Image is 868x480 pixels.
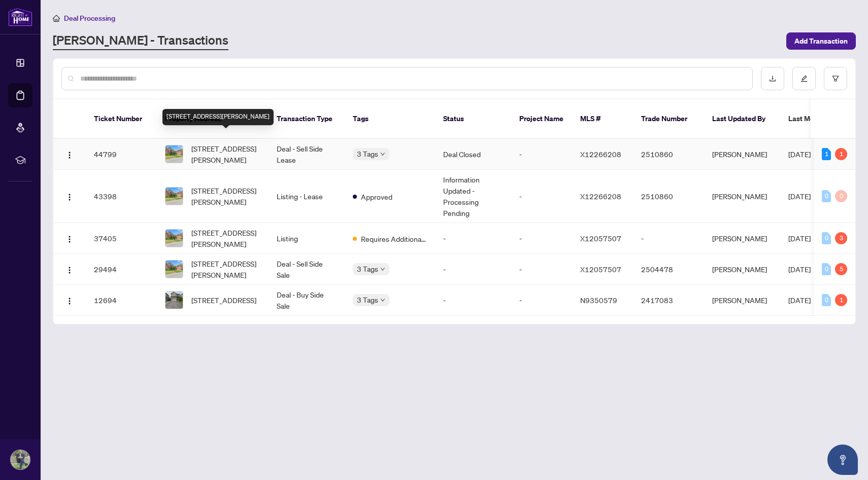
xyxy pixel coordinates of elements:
span: down [380,267,385,272]
span: home [53,15,60,22]
td: 12694 [86,285,157,316]
td: Information Updated - Processing Pending [435,170,511,223]
td: Listing [269,223,345,254]
td: - [435,285,511,316]
img: thumbnail-img [165,230,183,247]
div: 0 [822,263,831,275]
td: [PERSON_NAME] [704,139,780,170]
td: 37405 [86,223,157,254]
button: Logo [61,188,78,204]
span: Deal Processing [64,14,115,23]
span: down [380,298,385,303]
div: 5 [835,263,847,275]
td: - [435,223,511,254]
td: Listing - Lease [269,170,345,223]
span: X12266208 [580,150,621,159]
img: Logo [65,266,74,274]
span: [DATE] [788,192,811,201]
span: [STREET_ADDRESS][PERSON_NAME] [191,185,260,207]
button: filter [824,67,847,90]
span: X12057507 [580,265,621,274]
th: Transaction Type [269,99,345,139]
span: filter [832,75,839,82]
img: thumbnail-img [165,188,183,205]
td: - [511,223,572,254]
td: - [511,254,572,285]
td: - [633,223,704,254]
img: Logo [65,297,74,305]
img: thumbnail-img [165,145,183,163]
span: [STREET_ADDRESS] [191,294,256,306]
button: edit [792,67,816,90]
span: Approved [361,191,392,202]
span: N9350579 [580,296,617,305]
td: Deal - Sell Side Lease [269,139,345,170]
span: [STREET_ADDRESS][PERSON_NAME] [191,258,260,280]
td: 29494 [86,254,157,285]
a: [PERSON_NAME] - Transactions [53,32,228,50]
td: [PERSON_NAME] [704,254,780,285]
td: Deal Closed [435,139,511,170]
span: [STREET_ADDRESS][PERSON_NAME] [191,227,260,249]
th: Project Name [511,99,572,139]
span: Requires Additional Docs [361,233,427,244]
div: 3 [835,232,847,244]
td: [PERSON_NAME] [704,285,780,316]
button: Logo [61,261,78,277]
span: edit [800,75,808,82]
button: download [761,67,784,90]
td: 2510860 [633,170,704,223]
span: [DATE] [788,234,811,243]
td: 43398 [86,170,157,223]
td: [PERSON_NAME] [704,223,780,254]
img: Logo [65,235,74,243]
div: 0 [822,190,831,202]
th: Tags [345,99,435,139]
td: - [511,139,572,170]
div: 1 [835,294,847,306]
button: Open asap [827,445,858,475]
div: 1 [822,148,831,160]
td: 2510860 [633,139,704,170]
span: Add Transaction [794,33,848,49]
img: Profile Icon [11,450,30,469]
span: [DATE] [788,296,811,305]
td: 2417083 [633,285,704,316]
th: Trade Number [633,99,704,139]
th: Ticket Number [86,99,157,139]
th: MLS # [572,99,633,139]
td: - [511,170,572,223]
span: [STREET_ADDRESS][PERSON_NAME] [191,143,260,165]
td: Deal - Buy Side Sale [269,285,345,316]
span: 3 Tags [357,294,378,306]
span: [DATE] [788,265,811,274]
td: 2504478 [633,254,704,285]
span: X12057507 [580,234,621,243]
span: [DATE] [788,150,811,159]
button: Add Transaction [786,32,856,50]
span: Last Modified Date [788,113,850,124]
th: Property Address [157,99,269,139]
span: 3 Tags [357,148,378,160]
td: Deal - Sell Side Sale [269,254,345,285]
button: Logo [61,230,78,246]
td: 44799 [86,139,157,170]
td: - [435,254,511,285]
button: Logo [61,146,78,162]
div: 0 [835,190,847,202]
img: thumbnail-img [165,291,183,309]
img: Logo [65,151,74,159]
td: [PERSON_NAME] [704,170,780,223]
th: Status [435,99,511,139]
div: 1 [835,148,847,160]
div: [STREET_ADDRESS][PERSON_NAME] [162,109,274,125]
div: 0 [822,232,831,244]
td: - [511,285,572,316]
span: 3 Tags [357,263,378,275]
span: X12266208 [580,192,621,201]
span: download [769,75,776,82]
div: 0 [822,294,831,306]
img: Logo [65,193,74,201]
th: Last Updated By [704,99,780,139]
button: Logo [61,292,78,308]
